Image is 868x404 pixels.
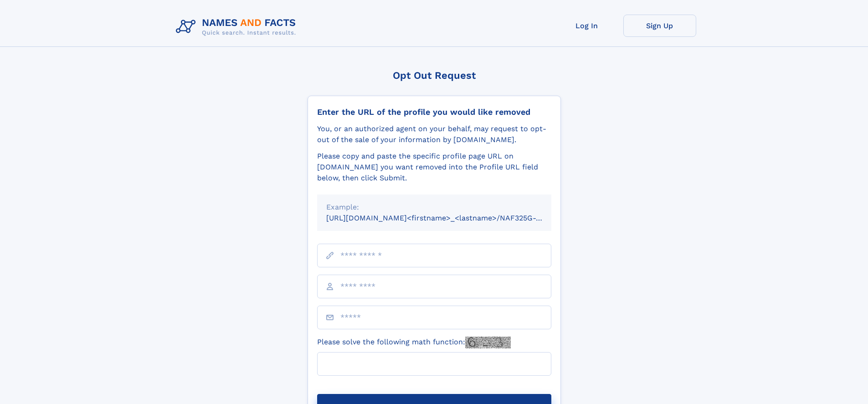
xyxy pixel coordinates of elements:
[308,70,561,81] div: Opt Out Request
[326,214,569,222] small: [URL][DOMAIN_NAME]<firstname>_<lastname>/NAF325G-xxxxxxxx
[317,151,551,184] div: Please copy and paste the specific profile page URL on [DOMAIN_NAME] you want removed into the Pr...
[550,15,623,37] a: Log In
[317,123,551,145] div: You, or an authorized agent on your behalf, may request to opt-out of the sale of your informatio...
[326,202,542,213] div: Example:
[317,107,551,117] div: Enter the URL of the profile you would like removed
[172,15,303,39] img: Logo Names and Facts
[317,337,511,348] label: Please solve the following math function:
[623,15,696,37] a: Sign Up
